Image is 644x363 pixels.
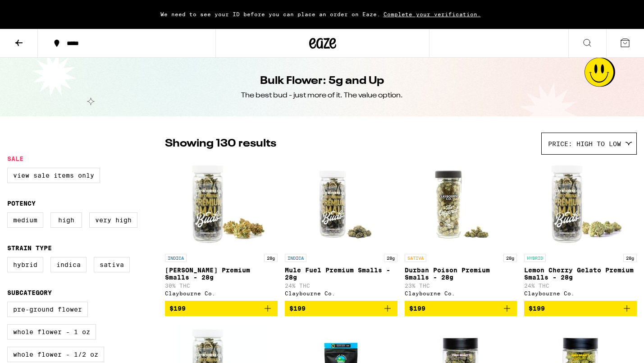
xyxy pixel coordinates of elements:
p: Lemon Cherry Gelato Premium Smalls - 28g [524,267,637,281]
button: Add to bag [524,301,637,316]
legend: Potency [7,200,36,207]
p: HYBRID [524,254,546,262]
a: Open page for Mule Fuel Premium Smalls - 28g from Claybourne Co. [285,159,397,301]
button: Add to bag [165,301,278,316]
p: 24% THC [524,283,637,289]
p: 28g [264,254,278,262]
p: 28g [623,254,637,262]
p: 23% THC [405,283,517,289]
p: 28g [503,254,517,262]
p: Mule Fuel Premium Smalls - 28g [285,267,397,281]
p: INDICA [165,254,187,262]
label: Sativa [94,257,130,272]
h1: Bulk Flower: 5g and Up [260,74,384,89]
p: 28g [384,254,397,262]
label: Whole Flower - 1/2 oz [7,347,104,362]
p: INDICA [285,254,306,262]
div: Claybourne Co. [405,290,517,296]
label: Indica [50,257,87,272]
img: Claybourne Co. - Durban Poison Premium Smalls - 28g [416,159,506,249]
a: Open page for Lemon Cherry Gelato Premium Smalls - 28g from Claybourne Co. [524,159,637,301]
span: We need to see your ID before you can place an order on Eaze. [160,11,380,17]
span: Complete your verification. [380,11,484,17]
p: 24% THC [285,283,397,289]
p: Showing 130 results [165,136,276,152]
label: High [50,212,82,228]
span: Hi. Need any help? [5,6,65,14]
div: The best bud - just more of it. The value option. [241,91,403,101]
span: $199 [289,305,306,312]
div: Claybourne Co. [285,290,397,296]
p: SATIVA [405,254,426,262]
button: Add to bag [285,301,397,316]
p: [PERSON_NAME] Premium Smalls - 28g [165,267,278,281]
span: $199 [409,305,425,312]
p: Durban Poison Premium Smalls - 28g [405,267,517,281]
img: Claybourne Co. - Lemon Cherry Gelato Premium Smalls - 28g [535,159,626,249]
p: 30% THC [165,283,278,289]
span: $199 [529,305,545,312]
div: Claybourne Co. [165,290,278,296]
legend: Sale [7,155,23,162]
span: Price: High to Low [548,140,621,147]
legend: Strain Type [7,244,52,252]
a: Open page for Durban Poison Premium Smalls - 28g from Claybourne Co. [405,159,517,301]
label: View Sale Items Only [7,168,100,183]
img: Claybourne Co. - King Louis Premium Smalls - 28g [176,159,266,249]
a: Open page for King Louis Premium Smalls - 28g from Claybourne Co. [165,159,278,301]
label: Hybrid [7,257,43,272]
label: Pre-ground Flower [7,302,88,317]
button: Add to bag [405,301,517,316]
label: Medium [7,212,43,228]
img: Claybourne Co. - Mule Fuel Premium Smalls - 28g [296,159,386,249]
div: Claybourne Co. [524,290,637,296]
label: Very High [89,212,137,228]
span: $199 [169,305,186,312]
legend: Subcategory [7,289,52,296]
label: Whole Flower - 1 oz [7,324,96,340]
